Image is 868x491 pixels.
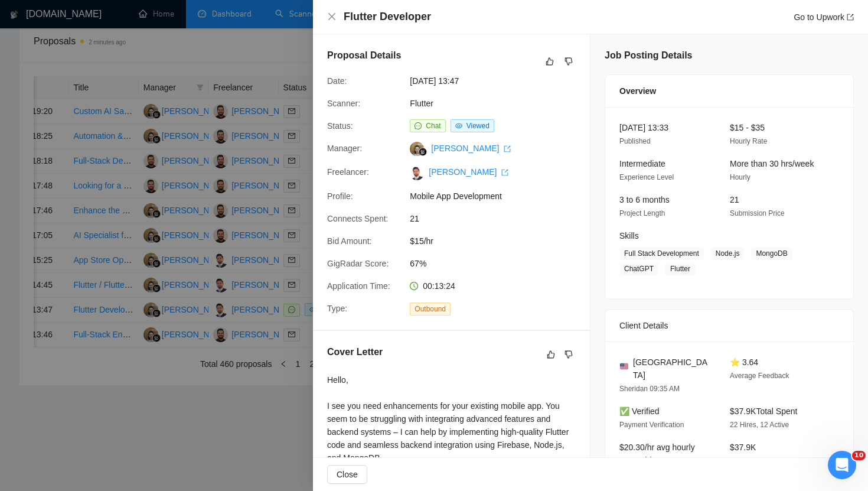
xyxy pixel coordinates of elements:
[415,122,422,129] span: message
[410,74,587,87] span: [DATE] 13:47
[410,166,424,180] img: c1MSmfSkBa-_Vn8ErhiywlyWfhtOihQPJ8VL00_RnJAHe_BOPm6DM4imQAwRyukePe
[730,421,789,429] span: 22 Hires, 12 Active
[327,167,369,177] span: Freelancer:
[794,12,854,22] a: Go to Upworkexport
[327,345,383,359] h5: Cover Letter
[547,350,555,359] span: like
[730,407,797,416] span: $37.9K Total Spent
[455,122,462,129] span: eye
[619,247,704,260] span: Full Stack Development
[562,347,576,362] button: dislike
[751,247,792,260] span: MongoDB
[730,357,758,367] span: ⭐ 3.64
[327,99,360,108] span: Scanner:
[327,304,347,313] span: Type:
[410,190,587,203] span: Mobile App Development
[327,144,362,153] span: Manager:
[410,303,451,316] span: Outbound
[711,247,745,260] span: Node.js
[619,407,660,416] span: ✅ Verified
[730,443,756,452] span: $37.9K
[828,451,856,479] iframe: Intercom live chat
[543,54,557,69] button: like
[619,195,670,204] span: 3 to 6 months
[562,54,576,69] button: dislike
[327,214,389,223] span: Connects Spent:
[327,259,389,268] span: GigRadar Score:
[730,372,789,380] span: Average Feedback
[327,465,367,484] button: Close
[619,443,695,465] span: $20.30/hr avg hourly rate paid
[466,122,490,130] span: Viewed
[546,57,554,66] span: like
[619,173,674,181] span: Experience Level
[633,356,711,382] span: [GEOGRAPHIC_DATA]
[327,12,337,22] button: Close
[847,14,854,21] span: export
[431,144,511,153] a: [PERSON_NAME] export
[410,235,587,248] span: $15/hr
[665,262,695,275] span: Flutter
[730,159,814,168] span: More than 30 hrs/week
[619,137,651,145] span: Published
[544,347,558,362] button: like
[327,48,401,63] h5: Proposal Details
[410,282,418,290] span: clock-circle
[619,262,658,275] span: ChatGPT
[619,421,684,429] span: Payment Verification
[327,281,390,291] span: Application Time:
[327,191,353,201] span: Profile:
[410,212,587,225] span: 21
[730,209,785,217] span: Submission Price
[619,123,668,132] span: [DATE] 13:33
[564,57,573,66] span: dislike
[327,12,337,21] span: close
[605,48,692,63] h5: Job Posting Details
[564,350,573,359] span: dislike
[419,148,427,156] img: gigradar-bm.png
[730,195,739,204] span: 21
[730,123,765,132] span: $15 - $35
[620,362,628,370] img: 🇺🇸
[337,468,358,481] span: Close
[327,76,347,86] span: Date:
[504,145,511,152] span: export
[619,159,665,168] span: Intermediate
[410,99,433,108] a: Flutter
[344,9,431,24] h4: Flutter Developer
[426,122,440,130] span: Chat
[501,169,508,176] span: export
[730,137,767,145] span: Hourly Rate
[730,173,750,181] span: Hourly
[429,167,508,177] a: [PERSON_NAME] export
[619,84,656,97] span: Overview
[423,281,455,291] span: 00:13:24
[327,236,372,246] span: Bid Amount:
[410,257,587,270] span: 67%
[619,385,680,393] span: Sheridan 09:35 AM
[619,310,839,342] div: Client Details
[619,231,639,240] span: Skills
[730,457,765,465] span: Total Spent
[852,451,866,460] span: 10
[327,121,353,131] span: Status:
[619,209,665,217] span: Project Length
